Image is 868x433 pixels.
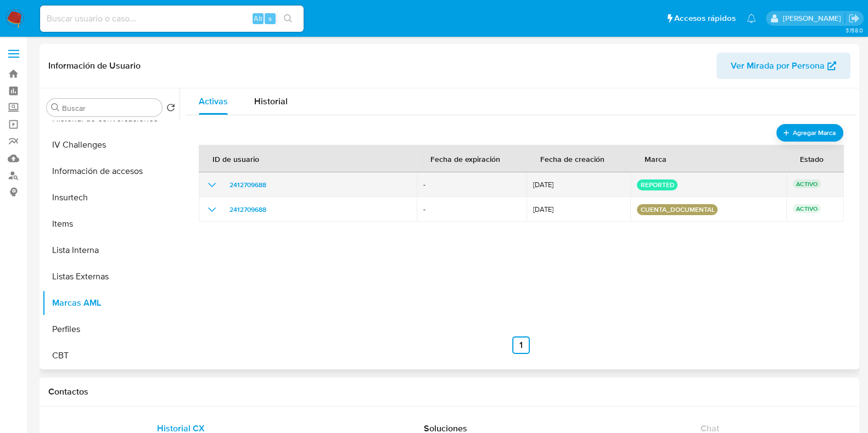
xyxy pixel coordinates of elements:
h1: Contactos [48,386,850,397]
span: Accesos rápidos [674,13,736,24]
button: IV Challenges [42,132,180,158]
a: Salir [848,13,860,24]
button: Volver al orden por defecto [166,103,175,115]
span: Ver Mirada por Persona [731,53,825,79]
button: Buscar [51,103,60,112]
a: Notificaciones [747,14,756,23]
button: CBT [42,342,180,369]
span: Alt [254,13,262,24]
span: s [268,13,272,24]
button: Información de accesos [42,158,180,184]
button: search-icon [277,11,299,26]
button: Listas Externas [42,263,180,290]
button: Lista Interna [42,237,180,263]
button: Perfiles [42,316,180,342]
input: Buscar usuario o caso... [40,12,304,26]
p: camilafernanda.paredessaldano@mercadolibre.cl [782,13,844,24]
h1: Información de Usuario [48,60,141,71]
button: Insurtech [42,184,180,211]
button: Items [42,211,180,237]
input: Buscar [62,103,158,113]
button: Ver Mirada por Persona [716,53,850,79]
button: Marcas AML [42,290,180,316]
